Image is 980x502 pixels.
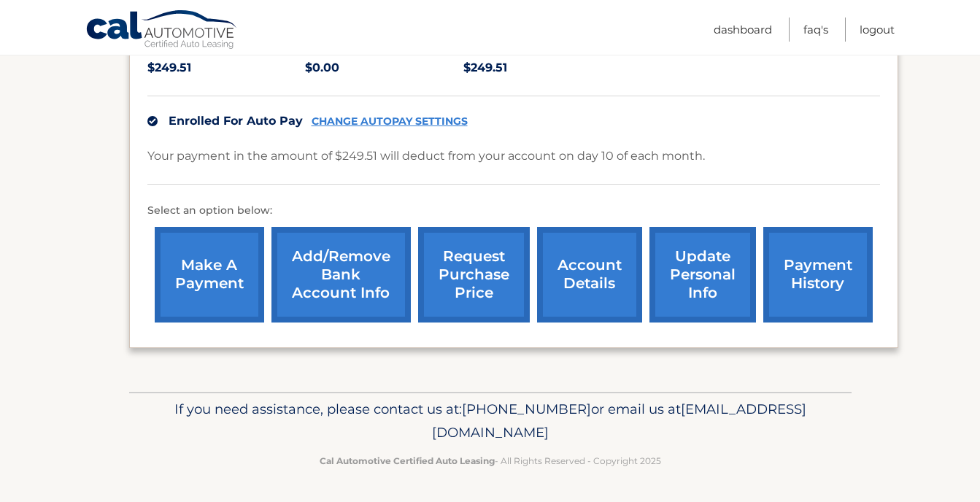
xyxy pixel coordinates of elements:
[147,202,880,220] p: Select an option below:
[147,116,158,126] img: check.svg
[320,455,495,466] strong: Cal Automotive Certified Auto Leasing
[714,18,772,42] a: Dashboard
[147,146,705,166] p: Your payment in the amount of $249.51 will deduct from your account on day 10 of each month.
[803,18,828,42] a: FAQ's
[649,227,756,323] a: update personal info
[305,58,463,78] p: $0.00
[147,58,306,78] p: $249.51
[169,114,303,128] span: Enrolled For Auto Pay
[462,401,591,417] span: [PHONE_NUMBER]
[463,58,622,78] p: $249.51
[85,9,239,52] a: Cal Automotive
[139,453,842,468] p: - All Rights Reserved - Copyright 2025
[763,227,873,323] a: payment history
[312,115,468,128] a: CHANGE AUTOPAY SETTINGS
[271,227,411,323] a: Add/Remove bank account info
[155,227,264,323] a: make a payment
[537,227,642,323] a: account details
[418,227,530,323] a: request purchase price
[860,18,895,42] a: Logout
[139,398,842,444] p: If you need assistance, please contact us at: or email us at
